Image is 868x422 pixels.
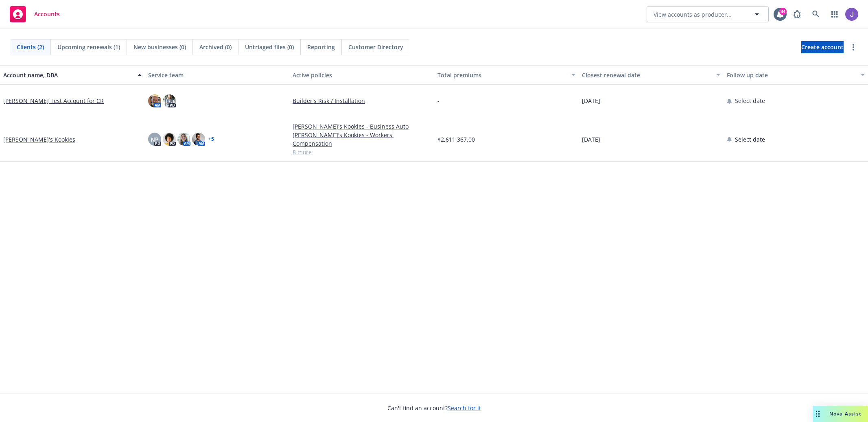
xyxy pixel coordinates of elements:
span: Archived (0) [199,43,232,51]
span: Select date [735,135,765,144]
a: + 5 [208,137,214,142]
a: Accounts [7,3,63,26]
span: [DATE] [582,135,600,144]
span: [DATE] [582,96,600,105]
div: Service team [148,71,286,79]
span: View accounts as producer... [654,10,732,19]
span: Nova Assist [829,410,861,417]
img: photo [177,133,190,146]
img: photo [148,94,161,107]
div: Closest renewal date [582,71,711,79]
img: photo [163,94,176,107]
span: Upcoming renewals (1) [57,43,120,51]
img: photo [192,133,205,146]
span: Can't find an account? [387,404,481,412]
button: Nova Assist [813,406,868,422]
a: [PERSON_NAME]'s Kookies - Business Auto [293,122,431,131]
span: $2,611,367.00 [437,135,475,144]
button: Total premiums [434,65,579,85]
a: Search for it [448,404,481,412]
span: Select date [735,96,765,105]
span: Customer Directory [348,43,403,51]
span: Clients (2) [17,43,44,51]
div: Active policies [293,71,431,79]
button: View accounts as producer... [647,6,769,22]
button: Active policies [289,65,434,85]
a: 8 more [293,148,431,156]
a: [PERSON_NAME]'s Kookies - Workers' Compensation [293,131,431,148]
div: 84 [779,8,787,15]
div: Account name, DBA [3,71,133,79]
div: Follow up date [727,71,856,79]
a: Report a Bug [789,6,805,22]
span: NP [151,135,159,144]
a: [PERSON_NAME] Test Account for CR [3,96,104,105]
div: Total premiums [437,71,567,79]
span: Reporting [307,43,335,51]
img: photo [163,133,176,146]
div: Drag to move [813,406,823,422]
a: Builder's Risk / Installation [293,96,431,105]
a: Search [808,6,824,22]
button: Service team [145,65,290,85]
button: Closest renewal date [579,65,724,85]
a: Switch app [826,6,843,22]
img: photo [845,8,858,21]
span: - [437,96,439,105]
span: Untriaged files (0) [245,43,294,51]
span: Create account [801,39,844,55]
a: Create account [801,41,844,53]
a: [PERSON_NAME]'s Kookies [3,135,75,144]
span: New businesses (0) [133,43,186,51]
span: Accounts [34,11,60,17]
a: more [848,42,858,52]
